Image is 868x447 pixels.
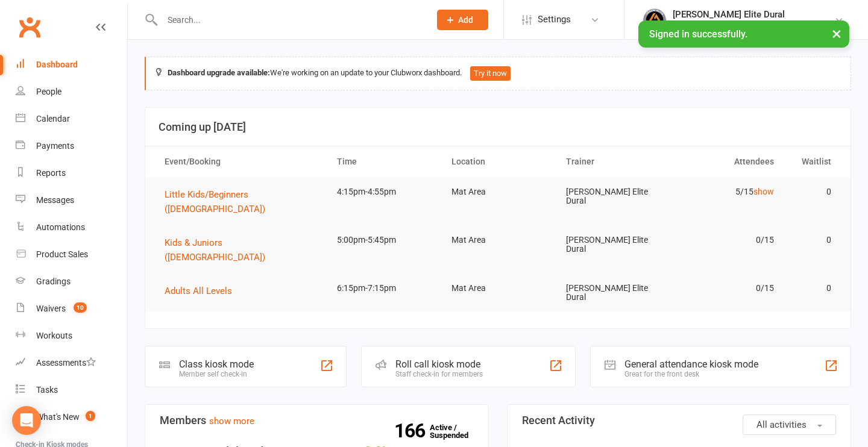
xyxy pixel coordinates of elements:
[743,414,836,435] button: All activities
[326,146,441,177] th: Time
[470,66,511,81] button: Try it now
[16,78,127,105] a: People
[36,249,88,259] div: Product Sales
[16,349,127,377] a: Assessments
[441,226,555,254] td: Mat Area
[36,331,72,340] div: Workouts
[670,274,784,302] td: 0/15
[74,302,87,313] span: 10
[165,286,232,296] span: Adults All Levels
[826,20,848,46] button: ×
[643,8,667,32] img: thumb_image1702864552.png
[555,226,670,264] td: [PERSON_NAME] Elite Dural
[16,160,127,187] a: Reports
[86,411,95,421] span: 1
[326,274,441,302] td: 6:15pm-7:15pm
[441,274,555,302] td: Mat Area
[36,87,61,96] div: People
[165,236,315,264] button: Kids & Juniors ([DEMOGRAPHIC_DATA])
[165,187,315,216] button: Little Kids/Beginners ([DEMOGRAPHIC_DATA])
[168,68,270,77] strong: Dashboard upgrade available:
[165,237,265,263] span: Kids & Juniors ([DEMOGRAPHIC_DATA])
[160,414,474,427] h3: Members
[785,178,842,206] td: 0
[16,295,127,322] a: Waivers 10
[16,133,127,160] a: Payments
[458,15,473,25] span: Add
[145,57,851,90] div: We're working on an update to your Clubworx dashboard.
[36,412,80,422] div: What's New
[785,146,842,177] th: Waitlist
[12,406,41,435] div: Open Intercom Messenger
[179,370,254,378] div: Member self check-in
[753,187,774,196] a: show
[555,178,670,216] td: [PERSON_NAME] Elite Dural
[36,114,70,123] div: Calendar
[16,51,127,78] a: Dashboard
[441,146,555,177] th: Location
[538,6,571,33] span: Settings
[16,214,127,241] a: Automations
[555,274,670,312] td: [PERSON_NAME] Elite Dural
[36,195,74,205] div: Messages
[36,358,96,367] div: Assessments
[159,121,837,133] h3: Coming up [DATE]
[395,370,483,378] div: Staff check-in for members
[14,12,45,42] a: Clubworx
[326,178,441,206] td: 4:15pm-4:55pm
[394,422,430,440] strong: 166
[670,146,784,177] th: Attendees
[16,105,127,133] a: Calendar
[624,358,758,370] div: General attendance kiosk mode
[441,178,555,206] td: Mat Area
[16,268,127,295] a: Gradings
[36,385,58,395] div: Tasks
[437,10,488,30] button: Add
[555,146,670,177] th: Trainer
[673,20,834,31] div: [PERSON_NAME] Elite Jiu [PERSON_NAME]
[154,146,326,177] th: Event/Booking
[16,322,127,349] a: Workouts
[36,141,74,151] div: Payments
[16,241,127,268] a: Product Sales
[16,187,127,214] a: Messages
[209,416,254,427] a: show more
[522,414,836,427] h3: Recent Activity
[670,178,784,206] td: 5/15
[395,358,483,370] div: Roll call kiosk mode
[649,28,747,40] span: Signed in successfully.
[785,226,842,254] td: 0
[159,11,421,28] input: Search...
[36,60,78,69] div: Dashboard
[16,377,127,404] a: Tasks
[36,222,85,232] div: Automations
[165,284,241,298] button: Adults All Levels
[36,304,66,313] div: Waivers
[670,226,784,254] td: 0/15
[785,274,842,302] td: 0
[179,358,254,370] div: Class kiosk mode
[326,226,441,254] td: 5:00pm-5:45pm
[673,9,834,20] div: [PERSON_NAME] Elite Dural
[36,277,71,286] div: Gradings
[624,370,758,378] div: Great for the front desk
[756,419,807,430] span: All activities
[165,189,265,214] span: Little Kids/Beginners ([DEMOGRAPHIC_DATA])
[16,404,127,431] a: What's New1
[36,168,66,178] div: Reports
